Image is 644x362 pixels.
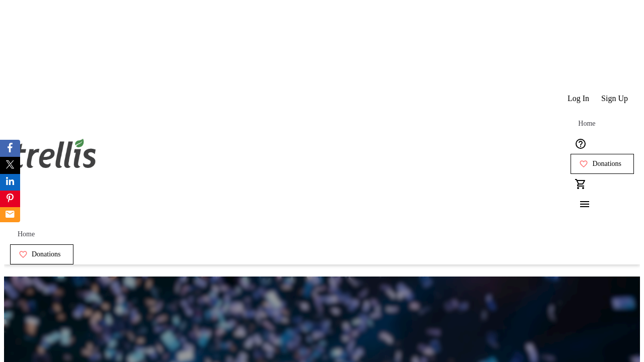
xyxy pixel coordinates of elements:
span: Log In [568,94,589,103]
button: Cart [571,174,591,194]
a: Donations [571,154,634,174]
span: Donations [32,250,61,258]
button: Log In [561,88,595,109]
button: Sign Up [595,88,634,109]
span: Home [578,120,595,128]
span: Sign Up [601,94,628,103]
span: Home [18,230,35,238]
a: Home [571,114,603,134]
a: Home [10,224,42,244]
button: Help [571,134,591,154]
button: Menu [571,194,591,214]
span: Donations [592,160,621,168]
a: Donations [10,244,73,264]
img: Orient E2E Organization 0PACP5CeQd's Logo [10,128,100,178]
